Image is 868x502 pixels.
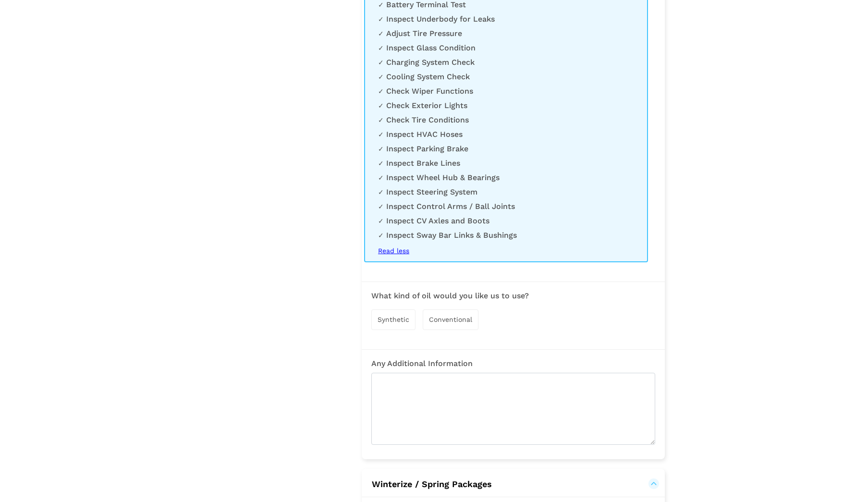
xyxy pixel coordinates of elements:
[378,216,634,226] li: Inspect CV Axles and Boots
[378,115,634,125] li: Check Tire Conditions
[378,130,634,139] li: Inspect HVAC Hoses
[378,173,634,183] li: Inspect Wheel Hub & Bearings
[378,14,634,24] li: Inspect Underbody for Leaks
[371,478,655,490] button: Winterize / Spring Packages
[378,86,634,96] li: Check Wiper Functions
[378,316,409,323] span: Synthetic
[378,58,634,67] li: Charging System Check
[371,359,655,368] h3: Any Additional Information
[378,72,634,82] li: Cooling System Check
[372,479,492,489] span: Winterize / Spring Packages
[378,202,634,211] li: Inspect Control Arms / Ball Joints
[378,29,634,38] li: Adjust Tire Pressure
[378,101,634,110] li: Check Exterior Lights
[378,187,634,197] li: Inspect Steering System
[371,292,655,300] h3: What kind of oil would you like us to use?
[378,159,634,168] li: Inspect Brake Lines
[378,231,634,240] li: Inspect Sway Bar Links & Bushings
[378,144,634,154] li: Inspect Parking Brake
[378,43,634,53] li: Inspect Glass Condition
[378,247,409,255] span: Read less
[429,316,472,323] span: Conventional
